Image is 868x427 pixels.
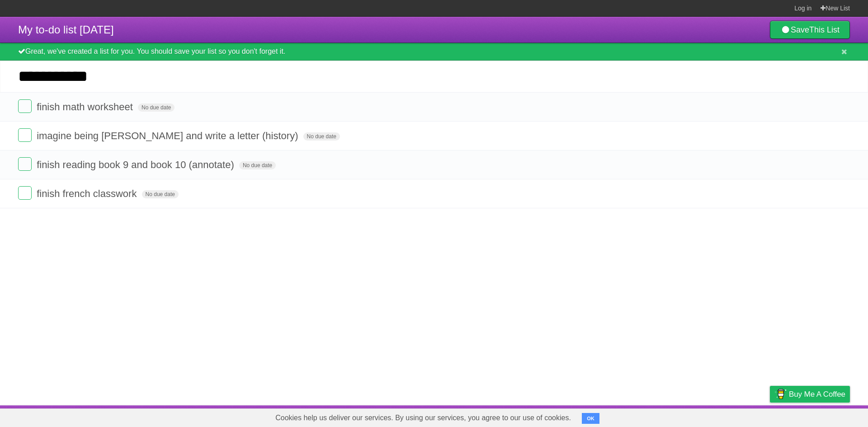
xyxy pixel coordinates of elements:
[18,157,32,171] label: Done
[582,413,599,424] button: OK
[142,190,179,198] span: No due date
[774,386,787,402] img: Buy me a coffee
[37,188,139,199] span: finish french classwork
[679,408,716,425] a: Developers
[18,186,32,200] label: Done
[770,386,850,403] a: Buy me a coffee
[18,23,114,36] span: My to-do list [DATE]
[18,99,32,113] label: Done
[37,101,135,113] span: finish math worksheet
[37,130,300,141] span: imagine being [PERSON_NAME] and write a letter (history)
[650,408,669,425] a: About
[793,408,850,425] a: Suggest a feature
[266,409,580,427] span: Cookies help us deliver our services. By using our services, you agree to our use of cookies.
[138,103,175,112] span: No due date
[809,25,840,34] b: This List
[303,132,340,141] span: No due date
[758,408,782,425] a: Privacy
[789,386,845,402] span: Buy me a coffee
[239,161,276,169] span: No due date
[18,128,32,142] label: Done
[727,408,747,425] a: Terms
[37,159,236,170] span: finish reading book 9 and book 10 (annotate)
[770,21,850,39] a: SaveThis List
